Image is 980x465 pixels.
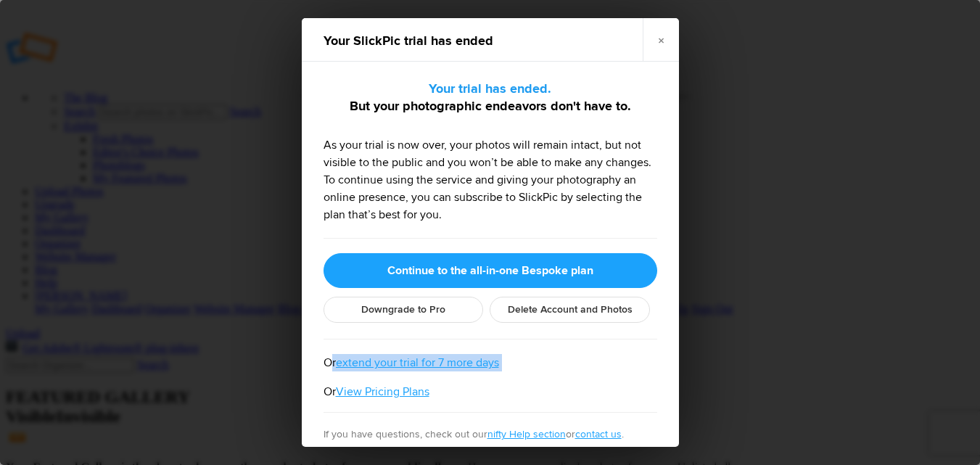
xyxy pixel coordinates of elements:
[324,297,484,323] a: Downgrade to Pro
[643,18,679,62] div: Close
[324,354,657,371] p: Or
[336,355,499,370] a: extend your trial for 7 more days
[350,98,631,114] b: But your photographic endeavors don't have to.
[324,253,657,288] a: Continue to the all-in-one Bespoke plan
[487,428,566,440] a: nifty Help section
[324,383,657,400] p: Or
[336,384,429,399] a: View Pricing Plans
[324,136,657,223] p: As your trial is now over, your photos will remain intact, but not visible to the public and you ...
[324,427,657,442] p: If you have questions, check out our or .
[575,428,622,440] a: contact us
[429,81,551,96] b: Your trial has ended.
[490,297,650,323] a: Delete Account and Photos
[324,29,493,51] div: Your SlickPic trial has ended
